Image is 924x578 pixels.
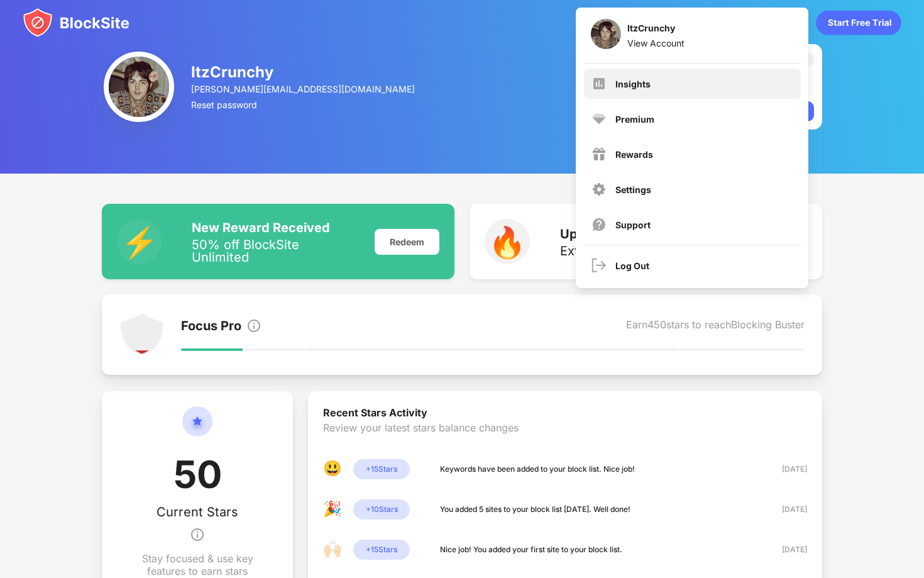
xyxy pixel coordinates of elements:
[762,463,807,475] div: [DATE]
[190,520,205,550] img: info.svg
[627,38,685,48] div: View Account
[816,10,901,35] div: animation
[615,260,649,271] div: Log Out
[615,184,651,195] div: Settings
[192,238,360,264] div: 50% off BlockSite Unlimited
[591,19,621,49] img: ACg8ocKow2Y0bDD2_sS5HOYB2h09cd3e15S4FywHS8bR_eUh-ebYU4QE=s96-c
[485,219,530,264] div: 🔥
[615,114,654,125] div: Premium
[615,79,651,89] div: Insights
[591,217,607,232] img: support.svg
[191,84,416,94] div: [PERSON_NAME][EMAIL_ADDRESS][DOMAIN_NAME]
[117,219,162,264] div: ⚡️
[353,540,410,560] div: + 15 Stars
[323,499,343,520] div: 🎉
[615,149,653,160] div: Rewards
[353,499,410,520] div: + 10 Stars
[323,421,807,459] div: Review your latest stars balance changes
[375,229,439,255] div: Redeem
[762,503,807,516] div: [DATE]
[353,459,410,479] div: + 15 Stars
[173,452,222,504] div: 50
[182,406,212,452] img: circle-star.svg
[762,543,807,556] div: [DATE]
[560,226,673,242] div: Upcoming Reward
[626,318,805,336] div: Earn 450 stars to reach Blocking Buster
[440,463,635,475] div: Keywords have been added to your block list. Nice job!
[560,245,673,257] div: Extended Trial
[192,220,360,235] div: New Reward Received
[104,52,174,122] img: ACg8ocKow2Y0bDD2_sS5HOYB2h09cd3e15S4FywHS8bR_eUh-ebYU4QE=s96-c
[615,220,651,230] div: Support
[191,63,416,81] div: ItzCrunchy
[440,503,630,516] div: You added 5 sites to your block list [DATE]. Well done!
[181,318,241,336] div: Focus Pro
[23,8,129,38] img: blocksite-icon.svg
[591,111,607,126] img: premium.svg
[157,504,238,520] div: Current Stars
[323,406,807,421] div: Recent Stars Activity
[440,543,622,556] div: Nice job! You added your first site to your block list.
[591,258,607,273] img: logout.svg
[627,23,685,38] div: ItzCrunchy
[246,318,261,333] img: info.svg
[323,459,343,479] div: 😃
[591,76,607,91] img: menu-insights.svg
[191,99,416,110] div: Reset password
[132,552,263,577] div: Stay focused & use key features to earn stars
[119,312,165,357] img: points-level-1.svg
[591,147,607,162] img: menu-rewards.svg
[591,182,607,197] img: menu-settings.svg
[323,540,343,560] div: 🙌🏻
